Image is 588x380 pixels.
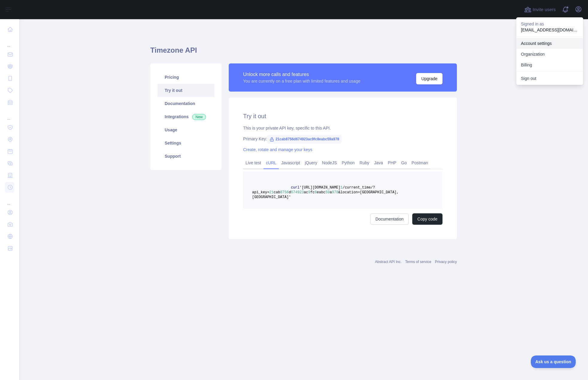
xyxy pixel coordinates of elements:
div: ... [5,194,14,206]
h2: Try it out [243,112,442,120]
span: 1 [340,186,343,190]
span: 21 [269,190,274,194]
a: jQuery [302,158,319,168]
span: eabc [317,190,325,194]
span: 674923 [291,190,304,194]
span: d [289,190,291,194]
span: cab [274,190,280,194]
iframe: Toggle Customer Support [531,355,576,368]
a: Live test [243,158,263,168]
a: Go [399,158,409,168]
a: Privacy policy [435,260,457,264]
span: 59 [325,190,330,194]
button: Billing [516,60,583,70]
span: New [192,114,206,120]
span: '[URL][DOMAIN_NAME] [299,186,340,190]
a: cURL [263,158,279,168]
a: Python [339,158,357,168]
a: Account settings [516,38,583,49]
button: Copy code [412,213,442,225]
a: Create, rotate and manage your keys [243,147,312,152]
a: Java [372,158,386,168]
a: Documentation [157,97,214,110]
div: ... [5,109,14,121]
a: NodeJS [319,158,339,168]
a: Organization [516,49,583,60]
span: fc [310,190,314,194]
a: Settings [157,136,214,150]
a: Support [157,150,214,163]
a: Javascript [279,158,302,168]
a: Integrations New [157,110,214,123]
span: a [330,190,332,194]
span: 9 [308,190,310,194]
a: PHP [385,158,399,168]
a: Abstract API Inc. [375,260,402,264]
h1: Timezone API [150,45,457,60]
span: ac [304,190,308,194]
a: Usage [157,123,214,136]
a: Pricing [157,71,214,84]
span: 21cab8756d674923ac9fc8eabc59a978 [267,135,342,144]
div: You are currently on a free plan with limited features and usage [243,78,360,84]
div: ... [5,36,14,48]
a: Try it out [157,84,214,97]
span: curl [291,186,300,190]
div: Primary Key: [243,136,442,142]
span: 978 [332,190,339,194]
span: 8 [315,190,317,194]
a: Documentation [370,213,409,225]
button: Invite users [523,5,557,14]
p: Signed in as [521,21,578,27]
a: Terms of service [405,260,431,264]
a: Postman [409,158,431,168]
a: Ruby [357,158,372,168]
p: [EMAIL_ADDRESS][DOMAIN_NAME] [521,27,578,33]
button: Upgrade [416,73,442,84]
span: 8756 [280,190,289,194]
span: Invite users [533,6,556,13]
button: Sign out [516,73,583,84]
div: This is your private API key, specific to this API. [243,125,442,131]
div: Unlock more calls and features [243,71,360,78]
